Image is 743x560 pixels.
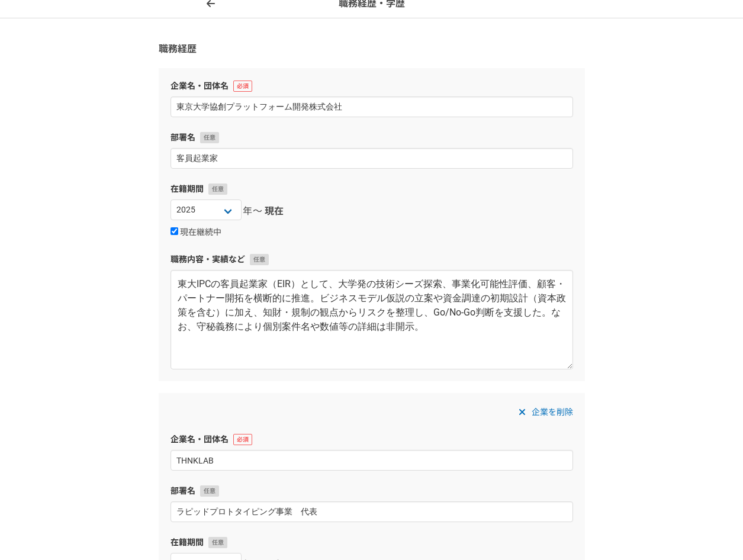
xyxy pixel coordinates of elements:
input: 開発2部 [171,148,573,169]
input: 開発2部 [171,501,573,522]
h3: 職務経歴 [159,42,585,56]
label: 職務内容・実績など [171,253,573,266]
label: 企業名・団体名 [171,80,573,92]
input: 現在継続中 [171,227,178,235]
label: 現在継続中 [171,227,221,238]
label: 在籍期間 [171,183,573,195]
label: 部署名 [171,485,573,497]
label: 在籍期間 [171,536,573,549]
label: 部署名 [171,131,573,144]
input: エニィクルー株式会社 [171,450,573,471]
span: 年〜 [243,204,263,218]
label: 企業名・団体名 [171,433,573,446]
input: エニィクルー株式会社 [171,96,573,117]
span: 企業を削除 [532,405,573,419]
span: 現在 [265,204,284,218]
